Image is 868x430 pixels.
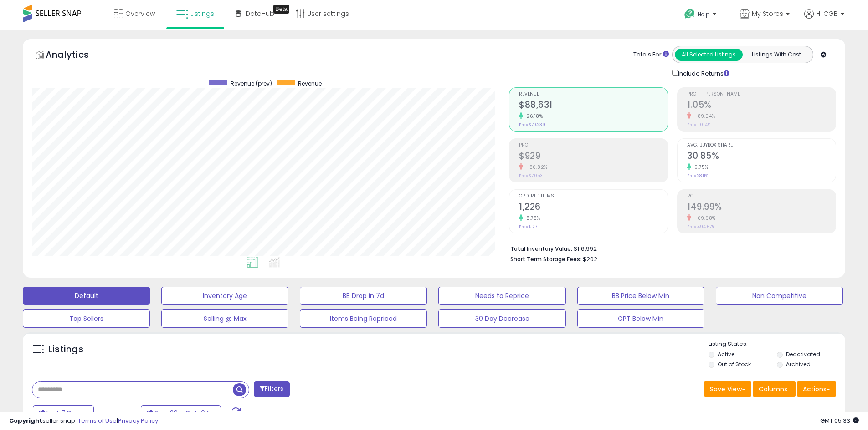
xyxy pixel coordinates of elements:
[691,113,715,120] small: -89.54%
[786,350,820,358] label: Deactivated
[523,113,543,120] small: 26.18%
[23,287,150,305] button: Default
[797,381,836,397] button: Actions
[684,8,695,20] i: Get Help
[718,350,734,358] label: Active
[687,202,836,214] h2: 149.99%
[519,194,668,199] span: Ordered Items
[519,173,543,178] small: Prev: $7,053
[665,68,740,78] div: Include Returns
[154,409,210,418] span: Sep-28 - Oct-04
[300,309,427,328] button: Items Being Repriced
[519,143,668,148] span: Profit
[519,100,668,112] h2: $88,631
[141,405,221,421] button: Sep-28 - Oct-04
[519,151,668,163] h2: $929
[675,49,743,61] button: All Selected Listings
[118,416,158,425] a: Privacy Policy
[742,49,810,61] button: Listings With Cost
[23,309,150,328] button: Top Sellers
[687,194,836,199] span: ROI
[246,9,274,18] span: DataHub
[161,287,288,305] button: Inventory Age
[519,202,668,214] h2: 1,226
[438,287,565,305] button: Needs to Reprice
[687,143,836,148] span: Avg. Buybox Share
[273,5,289,14] div: Tooltip anchor
[691,215,716,222] small: -69.68%
[161,309,288,328] button: Selling @ Max
[718,360,751,368] label: Out of Stock
[633,51,669,59] div: Totals For
[46,48,107,63] h5: Analytics
[716,287,843,305] button: Non Competitive
[510,255,581,263] b: Short Term Storage Fees:
[753,381,796,397] button: Columns
[687,224,714,229] small: Prev: 494.67%
[687,151,836,163] h2: 30.85%
[78,416,117,425] a: Terms of Use
[9,417,158,425] div: seller snap | |
[510,245,572,253] b: Total Inventory Value:
[577,287,704,305] button: BB Price Below Min
[254,381,289,397] button: Filters
[33,405,94,421] button: Last 7 Days
[687,122,710,127] small: Prev: 10.04%
[48,343,83,356] h5: Listings
[519,224,537,229] small: Prev: 1,127
[804,9,844,30] a: Hi CGB
[786,360,811,368] label: Archived
[519,122,545,127] small: Prev: $70,239
[300,287,427,305] button: BB Drop in 7d
[752,9,783,18] span: My Stores
[125,9,155,18] span: Overview
[523,215,540,222] small: 8.78%
[691,164,709,171] small: 9.75%
[46,409,82,418] span: Last 7 Days
[190,9,214,18] span: Listings
[298,80,322,87] span: Revenue
[9,416,42,425] strong: Copyright
[523,164,548,171] small: -86.82%
[438,309,565,328] button: 30 Day Decrease
[677,1,725,30] a: Help
[709,340,845,349] p: Listing States:
[759,384,787,394] span: Columns
[519,92,668,97] span: Revenue
[510,243,829,253] li: $116,992
[687,100,836,112] h2: 1.05%
[687,92,836,97] span: Profit [PERSON_NAME]
[95,410,137,418] span: Compared to:
[820,416,859,425] span: 2025-10-12 05:33 GMT
[577,309,704,328] button: CPT Below Min
[816,9,838,18] span: Hi CGB
[687,173,708,178] small: Prev: 28.11%
[583,255,597,263] span: $202
[698,10,710,18] span: Help
[231,80,272,87] span: Revenue (prev)
[704,381,751,397] button: Save View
